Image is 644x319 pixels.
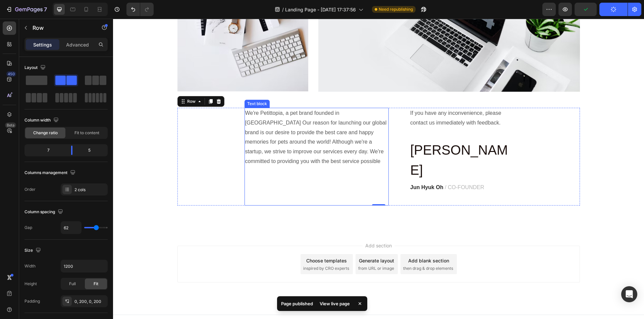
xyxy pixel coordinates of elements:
div: Layout [24,63,47,72]
span: Change ratio [33,130,58,136]
p: 7 [44,5,47,13]
div: Choose templates [193,238,234,245]
div: Column width [24,116,60,125]
span: Fit [94,281,98,287]
span: from URL or image [245,247,281,253]
div: Rich Text Editor. Editing area: main [297,163,400,174]
p: Advanced [66,41,89,48]
div: Text block [133,82,155,88]
div: Width [24,263,36,269]
span: Need republishing [379,6,413,12]
div: Columns management [24,168,77,177]
div: View live page [316,299,354,308]
div: Open Intercom Messenger [621,286,637,302]
span: Add section [250,223,281,230]
p: [PERSON_NAME] [297,121,399,161]
span: Full [69,281,76,287]
div: Beta [5,123,16,128]
p: Settings [33,41,52,48]
div: 5 [78,146,106,155]
p: If you have any inconvenience, please contact us immediately with feedback. [297,90,399,109]
p: Page published [281,300,313,307]
button: 7 [3,3,50,16]
span: then drag & drop elements [290,247,340,253]
div: 2 cols [74,187,106,193]
div: Add blank section [295,238,336,245]
div: Row [73,80,84,86]
iframe: Design area [113,19,644,319]
div: Height [24,281,37,287]
div: 0, 200, 0, 200 [74,299,106,305]
div: 450 [6,71,16,77]
div: Order [24,186,36,192]
span: inspired by CRO experts [190,247,236,253]
span: Fit to content [74,130,99,136]
div: Undo/Redo [126,3,154,16]
span: / [282,6,284,13]
div: Size [24,246,42,255]
input: Auto [61,260,107,272]
strong: Jun Hyuk Oh [297,166,330,171]
div: Gap [24,225,32,231]
span: Landing Page - [DATE] 17:37:56 [285,6,356,13]
div: Padding [24,298,40,304]
span: / CO-FOUNDER [332,166,371,171]
p: We're Petittopia, a pet brand founded in [GEOGRAPHIC_DATA] Our reason for launching our global br... [132,90,275,148]
p: Row [33,24,90,32]
div: 7 [26,146,66,155]
div: Rich Text Editor. Editing area: main [131,89,276,187]
div: Column spacing [24,208,64,217]
div: Generate layout [246,238,281,245]
input: Auto [61,222,81,234]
